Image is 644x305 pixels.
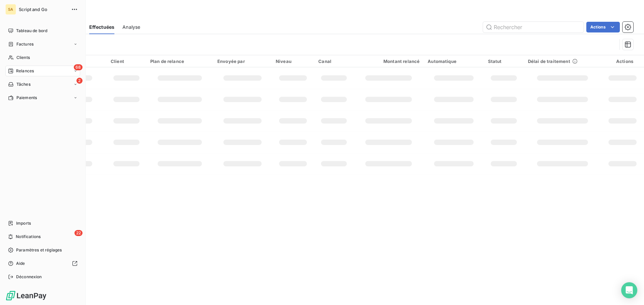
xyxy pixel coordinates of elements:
[89,24,115,30] span: Effectuées
[150,59,209,64] div: Plan de relance
[483,22,584,32] input: Rechercher
[16,41,34,47] span: Factures
[122,24,140,30] span: Analyse
[16,81,31,87] span: Tâches
[74,64,83,70] span: 68
[16,247,62,253] span: Paramètres et réglages
[605,59,633,64] div: Actions
[16,260,25,266] span: Aide
[5,258,80,269] a: Aide
[16,68,34,74] span: Relances
[276,59,310,64] div: Niveau
[528,59,570,64] span: Délai de traitement
[16,274,42,280] span: Déconnexion
[16,234,41,240] span: Notifications
[5,4,16,15] div: SA
[358,59,420,64] div: Montant relancé
[16,220,31,226] span: Imports
[318,59,349,64] div: Canal
[16,95,37,101] span: Paiements
[428,59,480,64] div: Automatique
[586,22,620,32] button: Actions
[19,7,67,12] span: Script and Go
[111,59,124,64] span: Client
[16,55,30,61] span: Clients
[76,78,83,84] span: 2
[16,28,47,34] span: Tableau de bord
[488,59,520,64] div: Statut
[621,282,637,298] div: Open Intercom Messenger
[74,230,83,236] span: 22
[217,59,268,64] div: Envoyée par
[5,290,47,301] img: Logo LeanPay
